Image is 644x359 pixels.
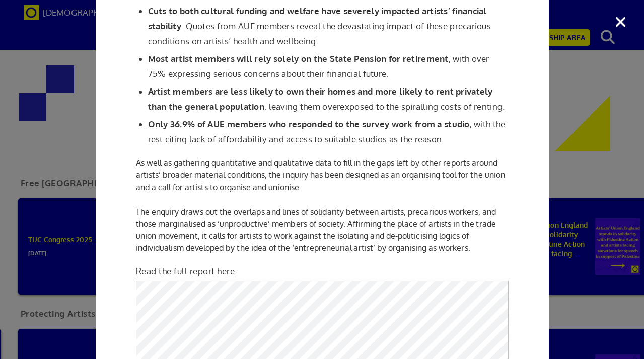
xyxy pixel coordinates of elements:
[136,157,509,193] p: As well as gathering quantitative and qualitative data to fill in the gaps left by other reports ...
[148,119,470,129] strong: Only 36.9% of AUE members who responded to the survey work from a studio
[136,266,509,276] h2: Read the full report here:
[148,53,449,64] strong: Most artist members will rely solely on the State Pension for retirement
[148,86,493,112] strong: Artist members are less likely to own their homes and more likely to rent privately than the gene...
[148,4,509,49] li: . Quotes from AUE members reveal the devastating impact of these precarious conditions on artists...
[148,51,509,81] li: , with over 75% expressing serious concerns about their financial future.
[136,206,509,254] p: The enquiry draws out the overlaps and lines of solidarity between artists, precarious workers, a...
[148,6,487,31] strong: Cuts to both cultural funding and welfare have severely impacted artists’ financial stability
[148,117,509,147] li: , with the rest citing lack of affordability and access to suitable studios as the reason.
[148,84,509,114] li: , leaving them overexposed to the spiralling costs of renting.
